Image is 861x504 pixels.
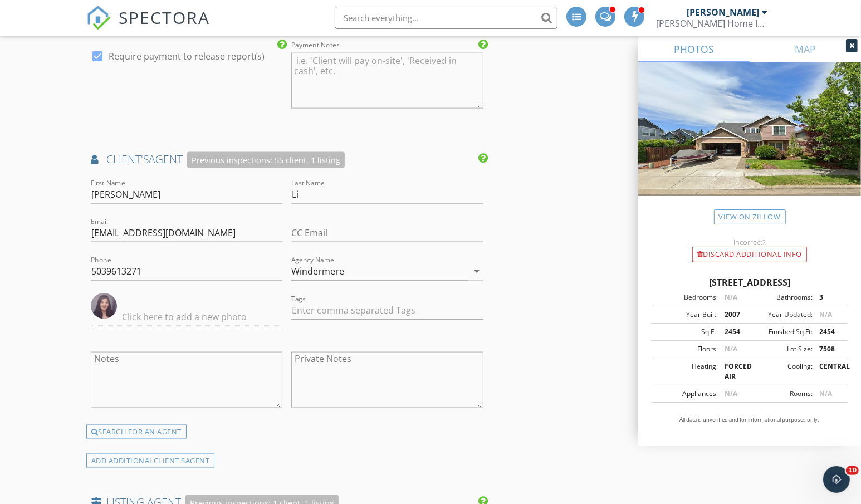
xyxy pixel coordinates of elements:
[813,327,844,337] div: 2454
[750,344,813,354] div: Lot Size:
[86,453,215,468] div: ADD ADDITIONAL AGENT
[91,308,283,326] input: Click here to add a new photo
[819,389,832,398] span: N/A
[714,209,786,224] a: View on Zillow
[813,361,844,381] div: CENTRAL
[750,361,813,381] div: Cooling:
[119,6,210,29] span: SPECTORA
[187,152,345,168] div: Previous inspections: 55 client, 1 listing
[718,361,750,381] div: FORCED AIR
[86,15,210,38] a: SPECTORA
[725,389,737,398] span: N/A
[750,292,813,302] div: Bathrooms:
[692,247,807,262] div: Discard Additional info
[813,292,844,302] div: 3
[638,36,750,62] a: PHOTOS
[655,361,718,381] div: Heating:
[638,62,861,223] img: streetview
[656,18,767,29] div: Murphy Home Inspection
[718,310,750,320] div: 2007
[91,292,118,319] img: data
[655,344,718,354] div: Floors:
[91,352,283,408] textarea: Notes
[655,292,718,302] div: Bedrooms:
[750,389,813,399] div: Rooms:
[718,327,750,337] div: 2454
[750,36,861,62] a: MAP
[652,276,848,289] div: [STREET_ADDRESS]
[655,389,718,399] div: Appliances:
[655,310,718,320] div: Year Built:
[86,424,187,440] div: SEARCH FOR AN AGENT
[652,416,848,424] p: All data is unverified and for informational purposes only.
[750,310,813,320] div: Year Updated:
[106,151,149,167] span: client's
[813,344,844,354] div: 7508
[687,7,759,18] div: [PERSON_NAME]
[109,51,265,62] label: Require payment to release report(s)
[725,292,737,302] span: N/A
[655,327,718,337] div: Sq Ft:
[725,344,737,354] span: N/A
[91,152,483,168] h4: AGENT
[819,310,832,319] span: N/A
[846,466,859,475] span: 10
[823,466,850,493] iframe: Intercom live chat
[470,265,483,278] i: arrow_drop_down
[154,456,185,466] span: client's
[335,7,557,29] input: Search everything...
[750,327,813,337] div: Finished Sq Ft:
[638,238,861,247] div: Incorrect?
[86,6,111,30] img: The Best Home Inspection Software - Spectora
